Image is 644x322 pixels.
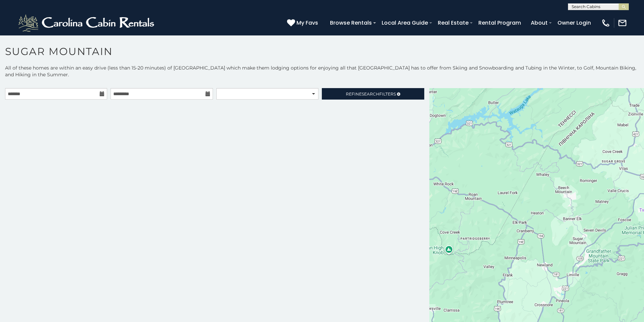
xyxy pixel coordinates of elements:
[601,18,611,28] img: phone-regular-white.png
[346,91,396,97] span: Refine Filters
[287,19,320,27] a: My Favs
[378,17,431,29] a: Local Area Guide
[475,17,524,29] a: Rental Program
[17,13,157,33] img: White-1-2.png
[362,91,379,97] span: Search
[554,17,594,29] a: Owner Login
[322,88,424,100] a: RefineSearchFilters
[618,18,627,28] img: mail-regular-white.png
[434,17,472,29] a: Real Estate
[527,17,551,29] a: About
[296,19,318,27] span: My Favs
[327,17,375,29] a: Browse Rentals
